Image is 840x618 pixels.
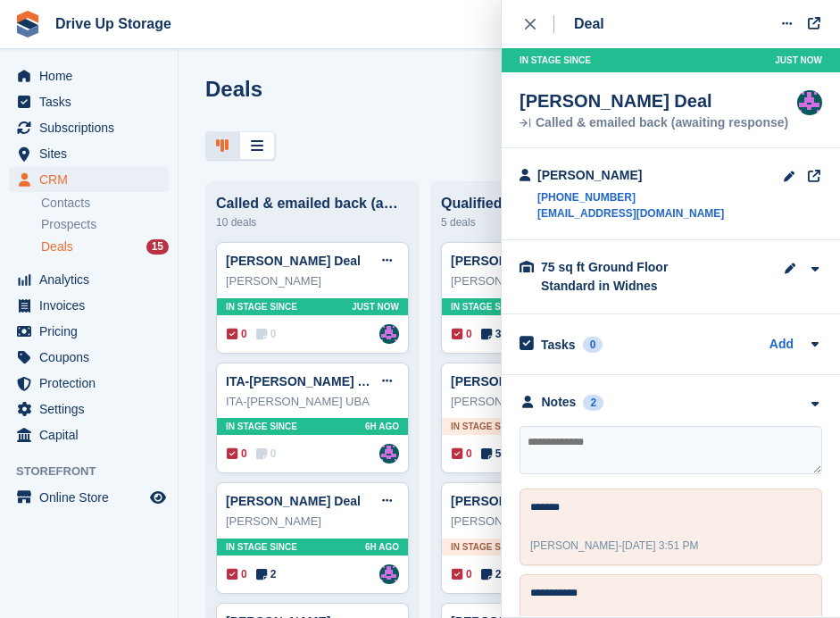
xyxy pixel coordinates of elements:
a: menu [9,63,169,88]
a: menu [9,167,169,192]
a: menu [9,345,169,370]
div: 15 [146,239,169,255]
img: Andy [379,564,399,584]
div: 10 deals [216,212,409,233]
div: Called & emailed back (awaiting response) [520,117,788,129]
a: Prospects [41,215,169,234]
span: Coupons [39,345,146,370]
a: menu [9,115,169,140]
span: 2 [481,566,502,582]
span: 3 [481,326,502,342]
span: In stage since [451,300,522,313]
span: Tasks [39,89,146,114]
span: [DATE] 3:51 PM [622,539,699,552]
span: In stage since [451,540,522,554]
a: [PERSON_NAME] Deal [451,374,586,388]
span: Subscriptions [39,115,146,140]
a: menu [9,141,169,166]
span: Analytics [39,267,146,292]
a: menu [9,293,169,318]
div: 5 deals [441,212,634,233]
a: menu [9,89,169,114]
div: - [530,538,699,554]
span: In stage since [226,420,297,433]
span: 0 [452,326,472,342]
div: [PERSON_NAME] [451,272,624,290]
span: CRM [39,167,146,192]
span: Home [39,63,146,88]
a: [PERSON_NAME] Deal [451,494,586,508]
div: Called & emailed back (awaiting response) [216,196,409,212]
a: Contacts [41,195,169,212]
img: stora-icon-8386f47178a22dfd0bd8f6a31ec36ba5ce8667c1dd55bd0f319d3a0aa187defe.svg [14,11,41,38]
span: [PERSON_NAME] [530,539,619,552]
a: [PHONE_NUMBER] [537,189,724,205]
span: 2 [256,566,277,582]
a: [PERSON_NAME] Deal [226,254,361,268]
div: Qualified: Spoken/email conversation with them [441,196,634,212]
a: Drive Up Storage [48,9,179,38]
span: 0 [227,566,247,582]
span: 0 [227,446,247,462]
span: In stage since [520,54,591,67]
span: 0 [256,326,277,342]
span: 0 [256,446,277,462]
span: In stage since [226,300,297,313]
span: Online Store [39,485,146,510]
div: [PERSON_NAME] [537,166,724,185]
a: menu [9,485,169,510]
a: Preview store [147,487,169,508]
h1: Deals [205,77,262,101]
h2: Tasks [541,337,576,353]
a: Andy [379,324,399,344]
div: 75 sq ft Ground Floor Standard in Widnes [541,258,719,296]
span: Capital [39,422,146,447]
div: ITA-[PERSON_NAME] UBA [226,393,399,411]
a: Add [769,335,794,355]
div: Notes [542,393,577,412]
a: [PERSON_NAME] Deal [451,254,586,268]
span: Just now [775,54,822,67]
span: Invoices [39,293,146,318]
span: Just now [352,300,399,313]
div: [PERSON_NAME] [451,393,624,411]
span: 0 [452,446,472,462]
span: Sites [39,141,146,166]
div: [PERSON_NAME] [226,513,399,530]
div: 0 [583,337,603,353]
a: menu [9,422,169,447]
span: Protection [39,371,146,396]
a: ITA-[PERSON_NAME] UBA Deal [226,374,414,388]
span: 0 [452,566,472,582]
span: 6H AGO [365,540,399,554]
span: Storefront [16,463,178,480]
span: 6H AGO [365,420,399,433]
span: 5 [481,446,502,462]
a: [PERSON_NAME] Deal [226,494,361,508]
div: Deal [574,13,604,35]
div: [PERSON_NAME] Deal [520,90,788,112]
img: Andy [797,90,822,115]
span: Pricing [39,319,146,344]
span: Deals [41,238,73,255]
a: menu [9,371,169,396]
span: Settings [39,397,146,422]
span: 0 [227,326,247,342]
img: Andy [379,444,399,463]
div: [PERSON_NAME] [451,513,624,530]
span: In stage since [226,540,297,554]
a: [EMAIL_ADDRESS][DOMAIN_NAME] [537,205,724,221]
span: In stage since [451,420,522,433]
a: menu [9,267,169,292]
a: menu [9,397,169,422]
a: menu [9,319,169,344]
span: Prospects [41,216,96,233]
div: [PERSON_NAME] [226,272,399,290]
div: 2 [583,395,603,411]
a: Deals 15 [41,238,169,256]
